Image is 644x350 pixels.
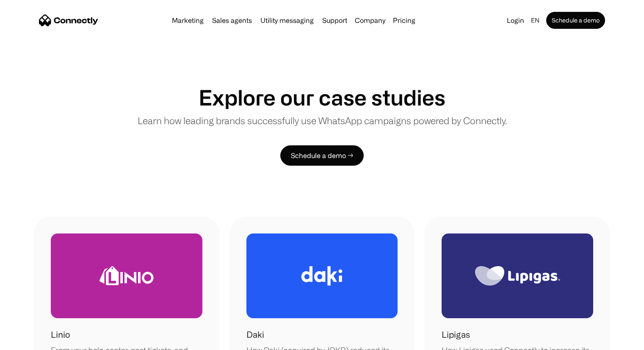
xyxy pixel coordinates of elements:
div: en [531,14,539,26]
a: Utility messaging [257,17,317,24]
h1: Daki [246,328,264,341]
a: Schedule a demo [546,12,605,29]
a: home [39,14,98,27]
a: Login [503,14,528,26]
a: Schedule a demo → [280,145,364,166]
aside: Language selected: English [8,334,51,347]
div: Company [355,14,385,26]
a: Sales agents [209,17,255,24]
img: Daki Logo [301,266,343,286]
a: Support [319,17,351,24]
h1: Explore our case studies [199,85,445,110]
ul: Language list [17,335,51,347]
div: Company [352,14,388,26]
a: Marketing [169,17,207,24]
h1: Lipigas [442,328,470,341]
p: Learn how leading brands successfully use WhatsApp campaigns powered by Connectly. [138,114,507,128]
div: en [528,14,544,26]
h1: Linio [51,328,70,341]
a: Pricing [390,17,419,24]
img: Linio Logo [100,266,154,285]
